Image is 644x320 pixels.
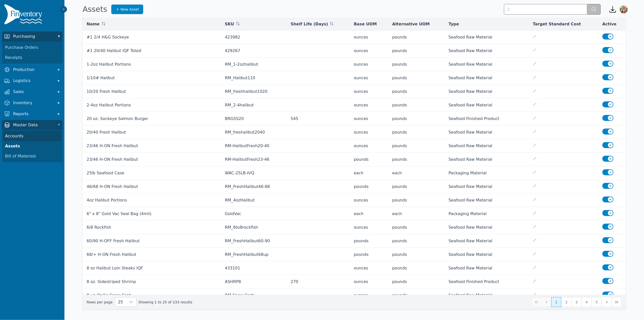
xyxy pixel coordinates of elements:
td: RM_FreshHalibut46-68 [221,180,287,193]
td: pounds [388,58,445,71]
td: pounds [350,153,388,166]
td: Seafood Raw Material [445,180,529,193]
td: pounds [388,248,445,261]
td: pounds [388,261,445,275]
td: ounces [350,289,388,302]
td: pounds [388,126,445,139]
td: pounds [388,275,445,289]
td: RM-HalibutFresh23-46 [221,153,287,166]
td: RM_6to8rockfish [221,221,287,234]
td: 545 [287,112,350,126]
a: Assets [3,141,61,151]
span: Name [87,21,100,27]
td: Seafood Raw Material [445,98,529,112]
span: Logistics [13,78,53,84]
td: Seafood Finished Product [445,112,529,126]
td: pounds [388,44,445,58]
h1: Assets [83,5,107,14]
td: ounces [350,30,388,44]
td: Seafood Raw Material [445,71,529,85]
button: Page 3 [571,297,582,307]
span: SKU [225,21,234,27]
td: Seafood Raw Material [445,234,529,248]
td: 60/90 H-OFF Fresh Halibut [83,234,221,248]
td: Seafood Finished Product [445,275,529,289]
span: Alternative UOM [392,21,430,27]
td: ounces [350,58,388,71]
td: ounces [350,275,388,289]
td: RM_2-4halibut [221,98,287,112]
button: Next Page [602,297,612,307]
td: BRGSS20 [221,112,287,126]
td: ounces [350,193,388,207]
td: Packaging Material [445,207,529,221]
span: Active [602,21,617,27]
td: ounces [350,98,388,112]
td: each [388,207,445,221]
span: Reports [13,111,53,117]
td: 23/46 H-ON Fresh Halibut [83,153,221,166]
span: Type [449,21,459,27]
td: pounds [388,289,445,302]
td: Packaging Material [445,166,529,180]
td: Seafood Raw Material [445,261,529,275]
td: 20 oz. Sockeye Salmon Burger [83,112,221,126]
td: 10/20 Fresh Halibut [83,85,221,98]
button: Production [2,65,62,75]
td: ounces [350,71,388,85]
td: pounds [388,139,445,153]
button: Page 5 [592,297,602,307]
span: Inventory [13,100,53,106]
td: 270 [287,275,350,289]
td: 1-2oz Halibut Portions [83,58,221,71]
td: 68/+ H-ON Fresh Halibut [83,248,221,261]
td: pounds [388,193,445,207]
button: Purchasing [2,31,62,42]
td: 8 up Opilio Snow Crab [83,289,221,302]
td: ounces [350,126,388,139]
td: Seafood Raw Material [445,193,529,207]
td: Seafood Raw Material [445,85,529,98]
span: Shelf Life (Days) [291,21,328,27]
td: RM-Snow Crab [221,289,287,302]
button: Page 1 [551,297,561,307]
td: 20/40 Fresh Halibut [83,126,221,139]
td: ounces [350,261,388,275]
td: Seafood Raw Material [445,289,529,302]
button: Page 2 [561,297,571,307]
span: Production [13,67,53,73]
td: Seafood Raw Material [445,139,529,153]
td: each [350,166,388,180]
td: ounces [350,112,388,126]
button: Page 4 [582,297,592,307]
td: pounds [388,234,445,248]
td: 423982 [221,30,287,44]
a: Accounts [3,131,61,141]
td: pounds [350,234,388,248]
td: 2-4oz Halibut Portions [83,98,221,112]
td: RM_4ozHalibut [221,193,287,207]
td: pounds [388,30,445,44]
span: Master Data [13,122,53,128]
button: Master Data [2,120,62,130]
td: 46/68 H-ON Fresh Halibut [83,180,221,193]
td: pounds [350,248,388,261]
td: 6/8 Rockfish [83,221,221,234]
td: pounds [388,112,445,126]
td: pounds [388,71,445,85]
a: Bill of Materials [3,151,61,161]
td: RM_freshhalibut1020 [221,85,287,98]
td: #1 2/4 H&G Sockeye [83,30,221,44]
td: RM_freshalibut2040 [221,126,287,139]
td: 1/10# Halibut [83,71,221,85]
td: Seafood Raw Material [445,221,529,234]
button: Sales [2,87,62,97]
span: Purchasing [13,33,53,39]
span: Sales [13,89,53,95]
td: 8 oz. Sidestriped Shrimp [83,275,221,289]
span: Showing 1 to 25 of 233 results [138,300,192,305]
a: Purchase Orders [3,43,61,53]
td: WAC-25LB-IVQ [221,166,287,180]
td: 8 oz Halibut Loin Steaks IQF [83,261,221,275]
td: 25lb Seafood Case [83,166,221,180]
